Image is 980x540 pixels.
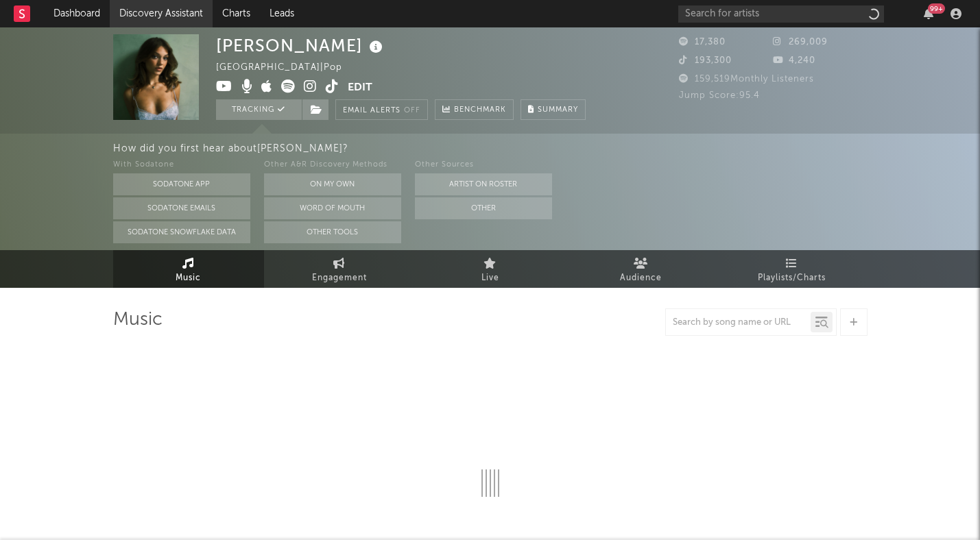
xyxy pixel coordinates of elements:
[538,106,578,114] span: Summary
[404,107,420,114] em: Off
[335,99,428,120] button: Email AlertsOff
[415,157,552,173] div: Other Sources
[924,8,933,19] button: 99+
[264,173,401,195] button: On My Own
[717,250,868,288] a: Playlists/Charts
[176,270,201,286] span: Music
[216,60,358,76] div: [GEOGRAPHIC_DATA] | Pop
[679,38,726,47] span: 17,380
[928,3,945,14] div: 99 +
[216,34,386,57] div: [PERSON_NAME]
[678,5,884,23] input: Search for artists
[679,75,814,84] span: 159,519 Monthly Listeners
[773,38,828,47] span: 269,009
[415,250,566,288] a: Live
[435,99,514,120] a: Benchmark
[521,99,586,120] button: Summary
[566,250,717,288] a: Audience
[620,270,662,286] span: Audience
[264,197,401,219] button: Word Of Mouth
[415,173,552,195] button: Artist on Roster
[113,173,250,195] button: Sodatone App
[113,197,250,219] button: Sodatone Emails
[481,270,499,286] span: Live
[679,91,760,100] span: Jump Score: 95.4
[348,79,372,97] button: Edit
[312,270,367,286] span: Engagement
[264,157,401,173] div: Other A&R Discovery Methods
[264,250,415,288] a: Engagement
[773,56,815,65] span: 4,240
[113,157,250,173] div: With Sodatone
[113,221,250,243] button: Sodatone Snowflake Data
[679,56,732,65] span: 193,300
[666,317,811,328] input: Search by song name or URL
[264,221,401,243] button: Other Tools
[454,102,506,119] span: Benchmark
[758,270,826,286] span: Playlists/Charts
[113,250,264,288] a: Music
[415,197,552,219] button: Other
[216,99,302,120] button: Tracking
